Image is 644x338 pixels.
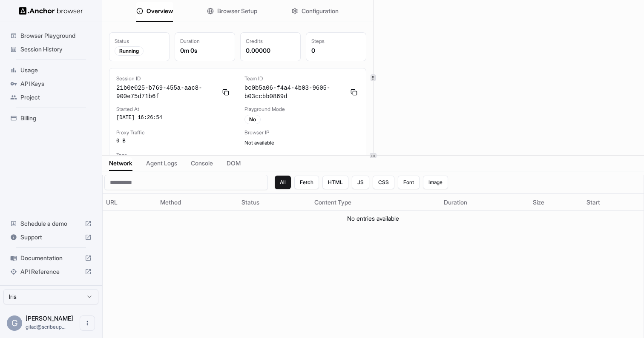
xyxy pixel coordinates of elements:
div: Duration [444,198,526,207]
div: Playground Mode [244,106,359,113]
div: Browser Playground [7,29,95,43]
span: Billing [20,114,92,122]
div: Method [160,198,235,207]
div: Schedule a demo [7,217,95,230]
span: Schedule a demo [20,219,81,228]
div: [DATE] 16:26:54 [116,114,231,121]
span: DOM [227,159,241,168]
span: Documentation [20,254,81,262]
button: Image [423,176,448,189]
div: Browser IP [244,129,359,136]
div: Proxy Traffic [116,129,231,136]
div: 0 B [116,138,231,145]
div: Steps [311,38,361,45]
button: HTML [322,176,348,189]
span: Support [20,233,81,241]
div: No [244,115,261,124]
div: Usage [7,63,95,77]
span: bc0b5a06-f4a4-4b03-9605-b03ccbb0869d [244,84,345,101]
div: Started At [116,106,231,113]
span: gilad@scribeup.io [26,324,66,330]
span: API Reference [20,267,81,276]
td: No entries available [103,211,644,227]
span: Network [109,159,132,168]
div: 0.00000 [246,46,295,55]
span: Project [20,93,92,102]
div: Team ID [244,75,359,82]
div: Content Type [314,198,437,207]
button: All [275,176,291,189]
button: Fetch [294,176,319,189]
span: Session History [20,45,92,54]
div: Session ID [116,75,231,82]
div: Billing [7,111,95,125]
div: Duration [180,38,230,45]
span: Agent Logs [146,159,177,168]
button: CSS [373,176,394,189]
span: Overview [147,7,173,15]
div: API Keys [7,77,95,91]
div: 0m 0s [180,46,230,55]
div: Session History [7,43,95,56]
div: Start [586,198,640,207]
div: Credits [246,38,295,45]
span: Browser Playground [20,31,92,40]
div: Running [115,46,144,56]
button: Font [398,176,420,189]
div: Project [7,91,95,104]
span: 21b0e025-b769-455a-aac8-900e75d71b6f [116,84,217,101]
span: Usage [20,66,92,74]
div: Status [241,198,308,207]
div: G [7,315,22,331]
div: Status [115,38,164,45]
img: Anchor Logo [19,7,83,15]
div: Support [7,230,95,244]
span: Browser Setup [217,7,257,15]
span: Console [191,159,213,168]
span: Configuration [302,7,339,15]
span: Not available [244,139,274,146]
div: Tags [116,152,359,159]
div: API Reference [7,265,95,278]
div: Documentation [7,251,95,265]
button: Open menu [80,315,95,331]
div: Size [533,198,580,207]
span: Gilad Spitzer [26,315,73,322]
div: 0 [311,46,361,55]
button: JS [352,176,369,189]
span: API Keys [20,80,92,88]
div: URL [106,198,153,207]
